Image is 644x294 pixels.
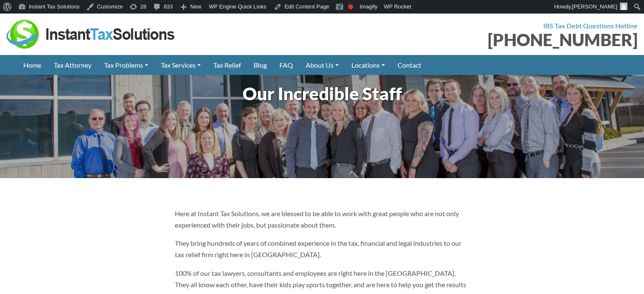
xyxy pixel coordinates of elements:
[175,208,470,231] p: Here at Instant Tax Solutions, we are blessed to be able to work with great people who are not on...
[273,55,299,75] a: FAQ
[6,20,176,49] img: Instant Tax Solutions Logo
[543,22,638,30] strong: IRS Tax Debt Questions Hotline
[6,29,176,37] a: Instant Tax Solutions Logo
[155,55,207,75] a: Tax Services
[207,55,247,75] a: Tax Relief
[329,31,638,48] div: [PHONE_NUMBER]
[345,55,391,75] a: Locations
[175,237,470,260] p: They bring hundreds of years of combined experience in the tax, financial and legal industries to...
[17,55,47,75] a: Home
[98,55,155,75] a: Tax Problems
[391,55,428,75] a: Contact
[572,3,617,10] span: [PERSON_NAME]
[299,55,345,75] a: About Us
[348,4,353,9] div: Focus keyphrase not set
[21,81,623,106] h1: Our Incredible Staff
[247,55,273,75] a: Blog
[47,55,98,75] a: Tax Attorney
